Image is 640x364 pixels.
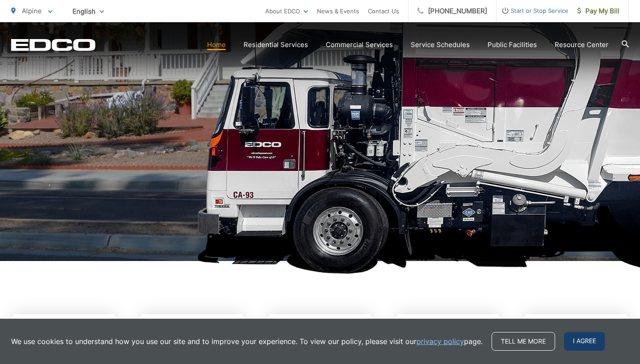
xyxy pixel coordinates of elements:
a: Home [207,40,226,50]
span: English [66,4,111,19]
a: Residential Services [244,40,308,50]
a: News & Events [317,6,359,16]
span: Pay My Bill [577,6,620,16]
p: We use cookies to understand how you use our site and to improve your experience. To view our pol... [11,336,483,347]
a: Tell me more [492,332,555,351]
a: Service Schedules [411,40,470,50]
a: EDCD logo. Return to the homepage. [11,39,96,51]
span: Alpine [22,7,42,15]
a: privacy policy [416,336,464,347]
a: Resource Center [555,40,608,50]
a: About EDCO [265,6,308,16]
a: Commercial Services [326,40,393,50]
a: Public Facilities [488,40,537,50]
a: Contact Us [368,6,399,16]
span: I agree [564,332,605,351]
